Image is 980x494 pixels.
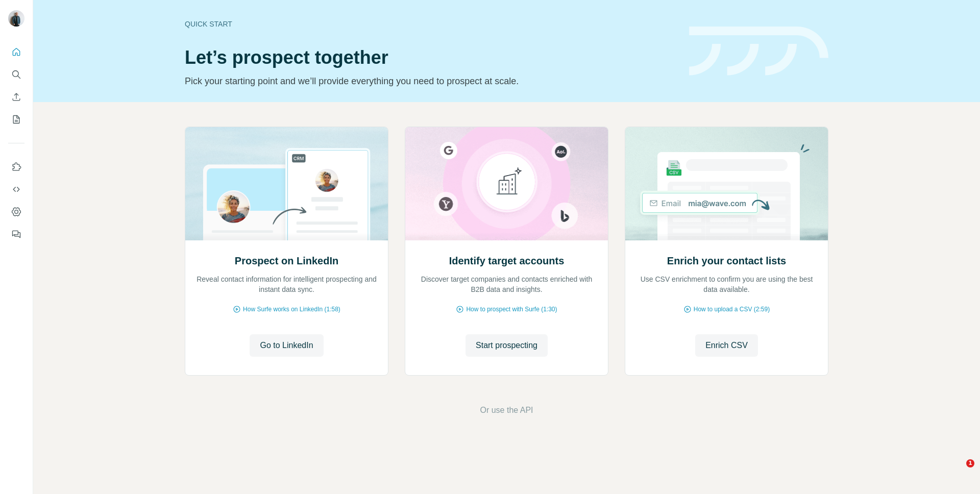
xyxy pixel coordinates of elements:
img: Identify target accounts [405,127,608,240]
button: Start prospecting [465,334,548,357]
div: Quick start [185,19,677,29]
button: Enrich CSV [695,334,758,357]
span: 1 [966,459,974,467]
p: Discover target companies and contacts enriched with B2B data and insights. [415,274,598,294]
span: Enrich CSV [705,339,748,352]
button: My lists [8,110,24,129]
button: Feedback [8,225,24,243]
button: Go to LinkedIn [250,334,323,357]
h2: Prospect on LinkedIn [235,254,338,268]
span: How Surfe works on LinkedIn (1:58) [243,305,340,314]
p: Use CSV enrichment to confirm you are using the best data available. [635,274,818,294]
button: Quick start [8,43,24,61]
button: Use Surfe API [8,180,24,199]
button: Enrich CSV [8,88,24,106]
img: Prospect on LinkedIn [185,127,388,240]
span: How to upload a CSV (2:59) [694,305,770,314]
button: Use Surfe on LinkedIn [8,158,24,176]
img: banner [689,27,828,76]
span: Go to LinkedIn [260,339,313,352]
p: Reveal contact information for intelligent prospecting and instant data sync. [195,274,378,294]
h2: Identify target accounts [449,254,565,268]
span: How to prospect with Surfe (1:30) [466,305,557,314]
h2: Enrich your contact lists [667,254,786,268]
img: Avatar [8,10,24,27]
h1: Let’s prospect together [185,47,677,68]
span: Start prospecting [476,339,537,352]
iframe: Intercom live chat [945,459,970,484]
button: Or use the API [480,404,533,416]
p: Pick your starting point and we’ll provide everything you need to prospect at scale. [185,74,677,88]
button: Search [8,65,24,84]
button: Dashboard [8,203,24,221]
img: Enrich your contact lists [625,127,828,240]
